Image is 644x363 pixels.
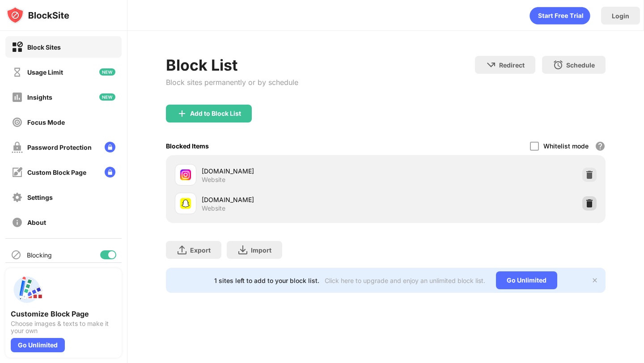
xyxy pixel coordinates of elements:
img: time-usage-off.svg [12,67,23,78]
img: favicons [180,169,191,180]
div: Block sites permanently or by schedule [166,78,298,87]
div: Block Sites [27,43,61,51]
div: Blocking [27,251,52,259]
img: new-icon.svg [99,93,115,101]
div: Insights [27,93,52,101]
img: blocking-icon.svg [11,249,21,260]
div: Choose images & texts to make it your own [11,320,116,334]
img: new-icon.svg [99,68,115,76]
div: Go Unlimited [496,271,557,289]
div: Import [251,246,271,254]
img: push-custom-page.svg [11,274,43,306]
div: Go Unlimited [11,338,65,352]
img: settings-off.svg [12,192,23,203]
div: 1 sites left to add to your block list. [214,277,319,284]
div: [DOMAIN_NAME] [202,195,386,204]
img: x-button.svg [591,277,598,284]
div: Export [190,246,211,254]
div: Blocked Items [166,142,209,150]
img: customize-block-page-off.svg [12,167,23,178]
div: Custom Block Page [27,169,86,176]
div: Click here to upgrade and enjoy an unlimited block list. [325,277,485,284]
div: Website [202,176,225,184]
div: Redirect [499,61,525,69]
div: Add to Block List [190,110,241,117]
div: Focus Mode [27,118,65,126]
img: password-protection-off.svg [12,142,23,153]
img: block-on.svg [12,42,23,53]
div: Usage Limit [27,68,63,76]
div: Website [202,204,225,212]
div: Login [612,12,629,20]
img: focus-off.svg [12,117,23,128]
img: lock-menu.svg [105,142,115,152]
div: Customize Block Page [11,309,116,318]
div: Password Protection [27,144,92,151]
div: [DOMAIN_NAME] [202,166,386,176]
img: lock-menu.svg [105,167,115,177]
div: About [27,219,46,226]
div: Whitelist mode [543,142,589,150]
div: animation [530,7,590,25]
img: favicons [180,198,191,209]
div: Settings [27,194,53,201]
img: logo-blocksite.svg [6,6,69,24]
img: insights-off.svg [12,92,23,103]
img: about-off.svg [12,217,23,228]
div: Block List [166,56,298,74]
div: Schedule [566,61,595,69]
